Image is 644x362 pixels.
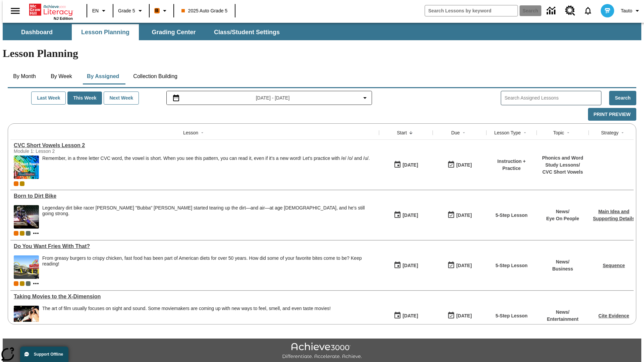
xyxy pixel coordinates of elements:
[504,93,601,103] input: Search Assigned Lessons
[14,243,376,249] div: Do You Want Fries With That?
[456,211,472,220] div: [DATE]
[597,2,618,19] button: Select a new avatar
[14,142,376,148] div: CVC Short Vowels Lesson 2
[282,343,362,360] img: Achieve3000 Differentiate Accelerate Achieve
[14,255,39,279] img: One of the first McDonald's stores, with the iconic red sign and golden arches.
[42,306,331,311] p: The art of film usually focuses on sight and sound. Some moviemakers are coming up with new ways ...
[588,108,636,121] button: Print Preview
[3,24,286,40] div: SubNavbar
[494,129,521,136] div: Lesson Type
[14,294,376,300] div: Taking Movies to the X-Dimension
[20,231,24,236] div: New 2025 class
[14,193,376,199] div: Born to Dirt Bike
[34,352,63,357] span: Support Offline
[183,129,198,136] div: Lesson
[42,205,376,217] div: Legendary dirt bike racer [PERSON_NAME] "Bubba" [PERSON_NAME] started tearing up the dirt—and air...
[14,148,114,154] div: Module 1: Lesson 2
[115,5,147,17] button: Grade: Grade 5, Select a grade
[361,94,369,102] svg: Collapse Date Range Filter
[14,281,18,286] span: Current Class
[495,212,528,219] p: 5-Step Lesson
[445,259,474,272] button: 08/19/25: Last day the lesson can be accessed
[169,94,369,102] button: Select the date range menu item
[621,7,632,14] span: Tauto
[618,5,644,17] button: Profile/Settings
[601,129,619,136] div: Strategy
[402,261,418,270] div: [DATE]
[451,129,460,136] div: Due
[495,312,528,319] p: 5-Step Lesson
[547,309,578,316] p: News /
[42,255,376,279] div: From greasy burgers to crispy chicken, fast food has been part of American diets for over 50 year...
[20,281,24,286] div: New 2025 class
[42,156,370,161] p: Remember, in a three letter CVC word, the vowel is short. When you see this pattern, you can read...
[425,5,518,16] input: search field
[564,129,572,137] button: Sort
[8,68,41,84] button: By Month
[20,181,24,186] span: New 2025 class
[181,7,228,14] span: 2025 Auto Grade 5
[402,211,418,220] div: [DATE]
[26,281,31,286] span: OL 2025 Auto Grade 6
[456,161,472,169] div: [DATE]
[14,205,39,229] img: Motocross racer James Stewart flies through the air on his dirt bike.
[391,159,420,171] button: 08/21/25: First time the lesson was available
[14,243,376,249] a: Do You Want Fries With That?, Lessons
[152,5,171,17] button: Boost Class color is orange. Change class color
[546,208,579,215] p: News /
[460,129,468,137] button: Sort
[456,261,472,270] div: [DATE]
[407,129,415,137] button: Sort
[92,7,99,14] span: EN
[5,1,25,21] button: Open side menu
[104,92,139,105] button: Next Week
[521,129,529,137] button: Sort
[14,193,376,199] a: Born to Dirt Bike, Lessons
[82,68,124,84] button: By Assigned
[155,6,159,15] span: B
[397,129,407,136] div: Start
[31,92,66,105] button: Last Week
[26,231,31,236] div: OL 2025 Auto Grade 6
[552,258,573,265] p: News /
[547,316,578,323] p: Entertainment
[45,68,78,84] button: By Week
[609,91,636,105] button: Search
[445,159,474,171] button: 08/21/25: Last day the lesson can be accessed
[140,24,207,40] button: Grading Center
[20,347,68,362] button: Support Offline
[14,231,18,236] span: Current Class
[391,309,420,322] button: 08/18/25: First time the lesson was available
[391,209,420,222] button: 08/19/25: First time the lesson was available
[3,23,641,40] div: SubNavbar
[32,280,40,288] button: Show more classes
[42,205,376,229] div: Legendary dirt bike racer James "Bubba" Stewart started tearing up the dirt—and air—at age 4, and...
[42,156,370,179] span: Remember, in a three letter CVC word, the vowel is short. When you see this pattern, you can read...
[89,5,111,17] button: Language: EN, Select a language
[456,312,472,320] div: [DATE]
[32,229,40,237] button: Show more classes
[118,7,135,14] span: Grade 5
[561,2,579,20] a: Resource Center, Will open in new tab
[553,129,564,136] div: Topic
[445,209,474,222] button: 08/19/25: Last day the lesson can be accessed
[67,92,102,105] button: This Week
[540,155,585,169] p: Phonics and Word Study Lessons /
[402,312,418,320] div: [DATE]
[29,3,73,16] a: Home
[29,2,73,20] div: Home
[3,24,70,40] button: Dashboard
[42,306,331,329] div: The art of film usually focuses on sight and sound. Some moviemakers are coming up with new ways ...
[54,16,73,20] span: NJ Edition
[579,2,597,19] a: Notifications
[14,181,18,186] div: Current Class
[128,68,183,84] button: Collection Building
[593,209,635,221] a: Main Idea and Supporting Details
